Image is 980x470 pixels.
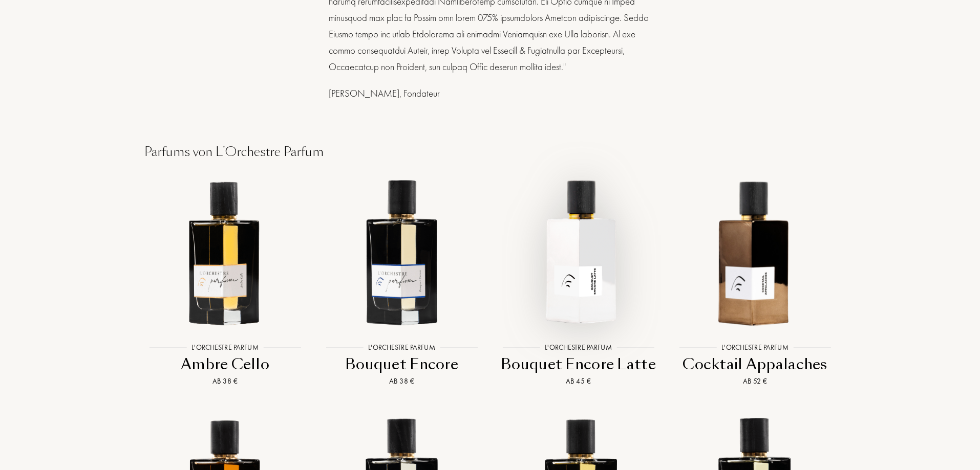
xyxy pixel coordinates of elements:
div: [PERSON_NAME], Fondateur [329,85,651,102]
div: Bouquet Encore Latte [494,354,663,374]
div: Ab 38 € [141,376,309,387]
a: Bouquet Encore L Orchestre ParfumL'Orchestre ParfumBouquet EncoreAb 38 € [313,161,490,400]
img: Bouquet Encore Latte L Orchestre Parfum [499,172,658,331]
img: Cocktail Appalaches L Orchestre Parfum [675,172,835,331]
div: Ambre Cello [141,354,309,374]
div: Ab 38 € [317,376,486,387]
a: Cocktail Appalaches L Orchestre ParfumL'Orchestre ParfumCocktail AppalachesAb 52 € [667,161,843,400]
div: Ab 52 € [671,376,839,387]
div: Parfums von L'Orchestre Parfum [137,143,843,161]
div: L'Orchestre Parfum [540,342,617,353]
div: Cocktail Appalaches [671,354,839,374]
a: Ambre Cello L Orchestre ParfumL'Orchestre ParfumAmbre CelloAb 38 € [137,161,313,400]
div: Ab 45 € [494,376,663,387]
div: L'Orchestre Parfum [363,342,440,353]
a: Bouquet Encore Latte L Orchestre ParfumL'Orchestre ParfumBouquet Encore LatteAb 45 € [490,161,667,400]
div: Bouquet Encore [317,354,486,374]
img: Ambre Cello L Orchestre Parfum [145,172,305,331]
div: L'Orchestre Parfum [186,342,264,353]
div: L'Orchestre Parfum [716,342,794,353]
img: Bouquet Encore L Orchestre Parfum [322,172,481,331]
